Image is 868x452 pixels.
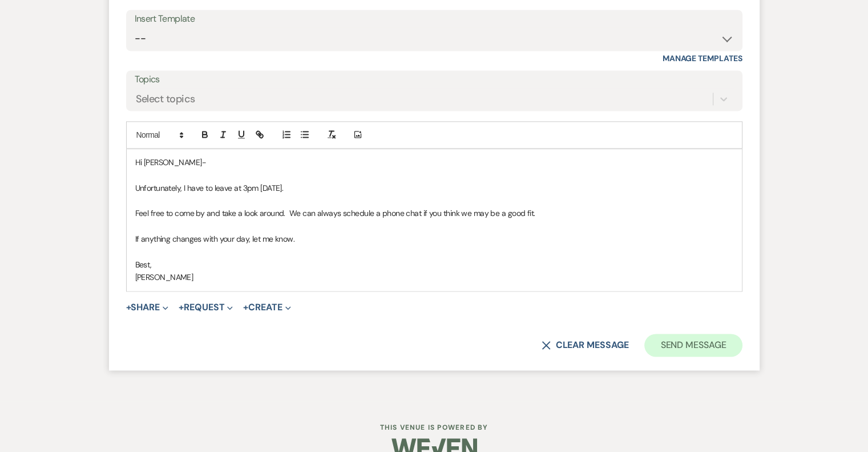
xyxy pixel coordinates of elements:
[243,303,248,312] span: +
[135,233,733,245] p: If anything changes with your day, let me know.
[126,303,131,312] span: +
[135,11,734,27] div: Insert Template
[179,303,184,312] span: +
[179,303,233,312] button: Request
[135,258,733,271] p: Best,
[135,271,733,283] p: [PERSON_NAME]
[135,207,733,219] p: Feel free to come by and take a look around. We can always schedule a phone chat if you think we ...
[663,53,742,63] a: Manage Templates
[135,156,733,169] p: Hi [PERSON_NAME]-
[135,71,734,88] label: Topics
[126,303,169,312] button: Share
[542,341,628,350] button: Clear message
[135,182,733,194] p: Unfortunately, I have to leave at 3pm [DATE].
[644,334,742,357] button: Send Message
[136,91,195,106] div: Select topics
[243,303,290,312] button: Create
